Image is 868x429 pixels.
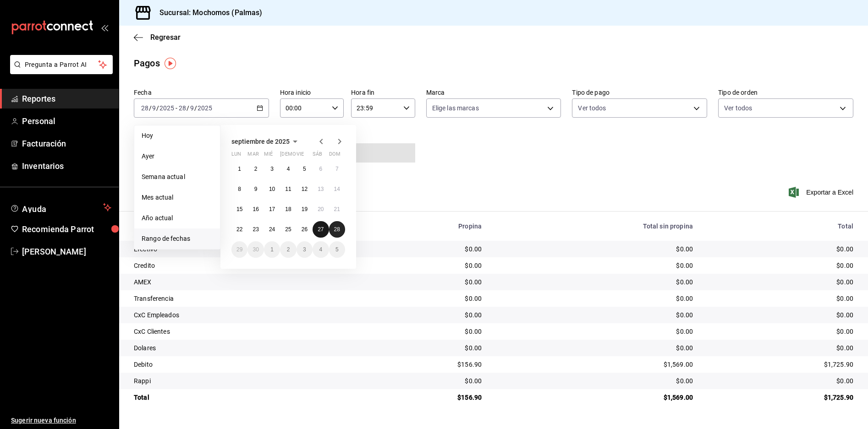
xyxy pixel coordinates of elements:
[156,104,159,112] span: /
[708,393,853,402] div: $1,725.90
[369,393,482,402] div: $156.90
[142,131,213,141] span: Hoy
[318,206,324,212] abbr: 20 de septiembre de 2025
[231,221,247,238] button: 22 de septiembre de 2025
[150,33,181,42] span: Regresar
[335,246,339,253] abbr: 5 de octubre de 2025
[280,221,296,238] button: 25 de septiembre de 2025
[142,152,213,161] span: Ayer
[313,161,329,177] button: 6 de septiembre de 2025
[578,103,606,113] span: Ver todos
[141,104,149,112] input: --
[708,376,853,386] div: $0.00
[231,161,247,177] button: 1 de septiembre de 2025
[236,226,242,233] abbr: 22 de septiembre de 2025
[238,186,241,192] abbr: 8 de septiembre de 2025
[496,393,693,402] div: $1,569.00
[369,277,482,287] div: $0.00
[253,226,258,233] abbr: 23 de septiembre de 2025
[254,166,258,172] abbr: 2 de septiembre de 2025
[318,226,324,233] abbr: 27 de septiembre de 2025
[329,221,345,238] button: 28 de septiembre de 2025
[285,226,291,233] abbr: 25 de septiembre de 2025
[142,172,213,182] span: Semana actual
[329,241,345,258] button: 5 de octubre de 2025
[134,310,355,320] div: CxC Empleados
[280,151,334,161] abbr: jueves
[302,186,308,192] abbr: 12 de septiembre de 2025
[152,104,156,112] input: --
[134,277,355,287] div: AMEX
[247,221,264,238] button: 23 de septiembre de 2025
[496,310,693,320] div: $0.00
[280,181,296,197] button: 11 de septiembre de 2025
[303,246,306,253] abbr: 3 de octubre de 2025
[231,181,247,197] button: 8 de septiembre de 2025
[572,89,707,96] label: Tipo de pago
[708,261,853,270] div: $0.00
[134,33,181,42] button: Regresar
[708,277,853,287] div: $0.00
[264,181,280,197] button: 10 de septiembre de 2025
[280,89,344,96] label: Hora inicio
[142,213,213,223] span: Año actual
[134,393,355,402] div: Total
[351,89,415,96] label: Hora fin
[280,241,296,258] button: 2 de octubre de 2025
[313,241,329,258] button: 4 de octubre de 2025
[134,294,355,303] div: Transferencia
[791,187,853,198] button: Exportar a Excel
[334,206,340,212] abbr: 21 de septiembre de 2025
[335,166,339,172] abbr: 7 de septiembre de 2025
[496,376,693,386] div: $0.00
[142,193,213,202] span: Mes actual
[178,104,187,112] input: --
[231,201,247,217] button: 15 de septiembre de 2025
[22,115,111,127] span: Personal
[329,201,345,217] button: 21 de septiembre de 2025
[231,241,247,258] button: 29 de septiembre de 2025
[297,161,313,177] button: 5 de septiembre de 2025
[22,160,111,172] span: Inventarios
[22,245,111,258] span: [PERSON_NAME]
[334,186,340,192] abbr: 14 de septiembre de 2025
[10,55,113,74] button: Pregunta a Parrot AI
[22,137,111,150] span: Facturación
[313,201,329,217] button: 20 de septiembre de 2025
[152,7,263,18] h3: Sucursal: Mochomos (Palmas)
[708,360,853,369] div: $1,725.90
[190,104,194,112] input: --
[426,89,561,96] label: Marca
[264,221,280,238] button: 24 de septiembre de 2025
[708,310,853,320] div: $0.00
[22,202,99,213] span: Ayuda
[303,166,306,172] abbr: 5 de septiembre de 2025
[231,151,241,161] abbr: lunes
[287,166,290,172] abbr: 4 de septiembre de 2025
[369,360,482,369] div: $156.90
[236,206,242,212] abbr: 15 de septiembre de 2025
[11,416,111,425] span: Sugerir nueva función
[280,201,296,217] button: 18 de septiembre de 2025
[369,244,482,254] div: $0.00
[496,360,693,369] div: $1,569.00
[369,310,482,320] div: $0.00
[25,60,99,70] span: Pregunta a Parrot AI
[319,246,322,253] abbr: 4 de octubre de 2025
[297,241,313,258] button: 3 de octubre de 2025
[238,166,241,172] abbr: 1 de septiembre de 2025
[134,360,355,369] div: Debito
[247,151,258,161] abbr: martes
[247,161,264,177] button: 2 de septiembre de 2025
[269,206,275,212] abbr: 17 de septiembre de 2025
[270,166,274,172] abbr: 3 de septiembre de 2025
[101,24,108,31] button: open_drawer_menu
[496,327,693,336] div: $0.00
[285,206,291,212] abbr: 18 de septiembre de 2025
[247,241,264,258] button: 30 de septiembre de 2025
[432,103,479,113] span: Elige las marcas
[302,206,308,212] abbr: 19 de septiembre de 2025
[269,186,275,192] abbr: 10 de septiembre de 2025
[280,161,296,177] button: 4 de septiembre de 2025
